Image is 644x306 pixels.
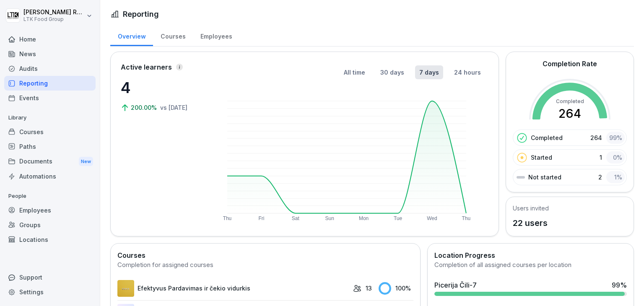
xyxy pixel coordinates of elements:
[590,133,602,142] p: 264
[434,260,627,270] div: Completion of all assigned courses per location
[131,103,158,112] p: 200.00%
[4,169,96,184] a: Automations
[121,76,205,99] p: 4
[415,65,443,79] button: 7 days
[4,218,96,232] a: Groups
[427,215,437,221] text: Wed
[513,217,549,229] p: 22 users
[79,157,93,166] div: New
[4,154,96,169] a: DocumentsNew
[153,25,193,46] a: Courses
[376,65,408,79] button: 30 days
[462,215,471,221] text: Thu
[340,65,369,79] button: All time
[612,280,627,290] div: 99 %
[4,139,96,154] a: Paths
[600,153,602,162] p: 1
[4,189,96,203] p: People
[292,215,300,221] text: Sat
[4,270,96,285] div: Support
[110,25,153,46] a: Overview
[117,280,349,297] a: Efektyvus Pardavimas ir čekio vidurkis
[117,250,413,260] h2: Courses
[513,204,549,213] h5: Users invited
[606,151,625,163] div: 0 %
[4,232,96,247] a: Locations
[531,153,552,162] p: Started
[4,76,96,91] a: Reporting
[4,154,96,169] div: Documents
[223,215,232,221] text: Thu
[528,173,561,182] p: Not started
[531,133,563,142] p: Completed
[23,9,85,16] p: [PERSON_NAME] Račkauskaitė
[4,203,96,218] a: Employees
[4,285,96,299] a: Settings
[543,59,597,69] h2: Completion Rate
[117,260,413,270] div: Completion for assigned courses
[366,284,372,293] p: 13
[4,91,96,105] a: Events
[160,103,187,112] p: vs [DATE]
[606,132,625,144] div: 99 %
[193,25,239,46] a: Employees
[4,61,96,76] a: Audits
[23,16,85,22] p: LTK Food Group
[121,62,172,72] p: Active learners
[259,215,265,221] text: Fri
[434,280,477,290] div: Picerija Čili-7
[598,173,602,182] p: 2
[450,65,485,79] button: 24 hours
[4,47,96,61] a: News
[4,32,96,47] a: Home
[325,215,334,221] text: Sun
[431,277,630,299] a: Picerija Čili-799%
[117,280,134,297] img: i32ivo17vr8ipzoc40eewowb.png
[4,124,96,139] a: Courses
[394,215,402,221] text: Tue
[123,8,159,20] h1: Reporting
[606,171,625,183] div: 1 %
[379,282,413,295] div: 100 %
[4,111,96,124] p: Library
[434,250,627,260] h2: Location Progress
[359,215,369,221] text: Mon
